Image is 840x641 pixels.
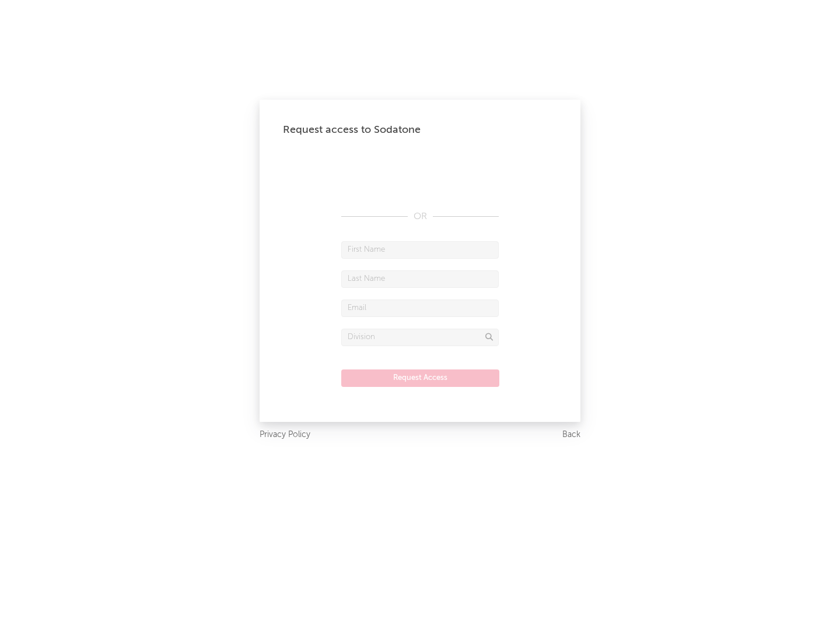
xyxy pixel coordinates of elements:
button: Request Access [341,369,499,387]
input: First Name [341,241,499,259]
a: Back [562,428,580,442]
div: OR [341,210,499,224]
input: Email [341,300,499,317]
a: Privacy Policy [260,428,310,442]
input: Last Name [341,270,499,288]
div: Request access to Sodatone [283,123,557,137]
input: Division [341,329,499,346]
